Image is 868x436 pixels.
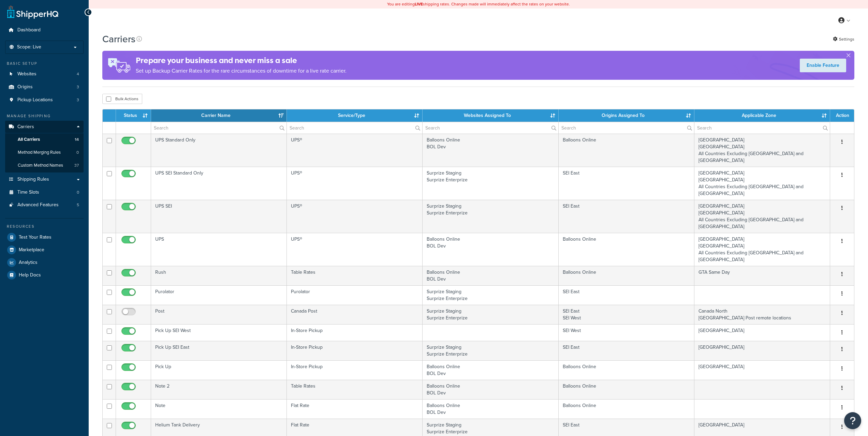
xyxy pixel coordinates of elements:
td: GTA Same Day [694,266,830,285]
td: Canada North [GEOGRAPHIC_DATA] Post remote locations [694,305,830,324]
a: Analytics [5,256,84,269]
a: Marketplace [5,244,84,256]
td: Balloons Online [559,380,694,399]
input: Search [694,122,830,134]
input: Search [423,122,558,134]
a: Test Your Rates [5,231,84,243]
td: UPS SEI Standard Only [151,167,287,200]
td: SEI East [559,167,694,200]
a: Websites 4 [5,68,84,80]
td: Note [151,399,287,419]
div: Manage Shipping [5,113,84,119]
td: Balloons Online [559,134,694,167]
input: Search [559,122,694,134]
span: Websites [17,71,36,77]
td: In-Store Pickup [287,324,423,341]
td: Balloons Online BOL Dev [423,360,558,380]
a: Settings [833,34,854,44]
span: Pickup Locations [17,97,53,103]
th: Service/Type: activate to sort column ascending [287,109,423,122]
div: Resources [5,224,84,229]
td: UPS® [287,233,423,266]
h1: Carriers [102,32,135,46]
td: Table Rates [287,380,423,399]
a: Method Merging Rules 0 [5,146,84,159]
a: Origins 3 [5,81,84,93]
a: Dashboard [5,24,84,36]
li: Time Slots [5,186,84,199]
td: Pick Up [151,360,287,380]
span: Marketplace [19,247,44,253]
span: 5 [77,202,79,208]
a: Advanced Features 5 [5,199,84,211]
a: Carriers [5,121,84,133]
span: Scope: Live [17,44,41,50]
span: Custom Method Names [18,163,63,168]
td: SEI East [559,285,694,305]
a: Enable Feature [800,59,846,72]
li: Method Merging Rules [5,146,84,159]
td: UPS SEI [151,200,287,233]
td: SEI East [559,200,694,233]
a: Custom Method Names 37 [5,159,84,172]
li: Websites [5,68,84,80]
td: [GEOGRAPHIC_DATA] [GEOGRAPHIC_DATA] All Countries Excluding [GEOGRAPHIC_DATA] and [GEOGRAPHIC_DATA] [694,200,830,233]
a: ShipperHQ Home [7,5,58,19]
span: Shipping Rules [17,177,49,182]
td: Balloons Online BOL Dev [423,233,558,266]
td: Balloons Online [559,233,694,266]
button: Bulk Actions [102,94,142,104]
b: LIVE [415,1,423,7]
div: Basic Setup [5,61,84,66]
td: Surprize Staging Surprize Enterprize [423,167,558,200]
span: Advanced Features [17,202,59,208]
td: Note 2 [151,380,287,399]
td: [GEOGRAPHIC_DATA] [GEOGRAPHIC_DATA] All Countries Excluding [GEOGRAPHIC_DATA] and [GEOGRAPHIC_DATA] [694,167,830,200]
li: Pickup Locations [5,94,84,106]
span: 4 [77,71,79,77]
span: Method Merging Rules [18,150,61,155]
th: Websites Assigned To: activate to sort column ascending [423,109,558,122]
span: Time Slots [17,190,39,195]
td: Pick Up SEI East [151,341,287,360]
a: Time Slots 0 [5,186,84,199]
td: Balloons Online BOL Dev [423,399,558,419]
td: In-Store Pickup [287,360,423,380]
span: All Carriers [18,137,40,142]
button: Open Resource Center [844,412,861,429]
img: ad-rules-rateshop-fe6ec290ccb7230408bd80ed9643f0289d75e0ffd9eb532fc0e269fcd187b520.png [102,51,136,80]
td: Pick Up SEI West [151,324,287,341]
td: [GEOGRAPHIC_DATA] [694,324,830,341]
td: Rush [151,266,287,285]
td: Balloons Online BOL Dev [423,134,558,167]
th: Carrier Name: activate to sort column ascending [151,109,287,122]
td: UPS [151,233,287,266]
li: All Carriers [5,133,84,146]
td: SEI East SEI West [559,305,694,324]
th: Applicable Zone: activate to sort column ascending [694,109,830,122]
span: Analytics [19,260,38,266]
td: SEI West [559,324,694,341]
td: Purolator [151,285,287,305]
span: Test Your Rates [19,235,52,240]
span: 0 [77,190,79,195]
li: Origins [5,81,84,93]
td: Table Rates [287,266,423,285]
td: Surprize Staging Surprize Enterprize [423,285,558,305]
th: Origins Assigned To: activate to sort column ascending [559,109,694,122]
td: UPS® [287,134,423,167]
span: 0 [76,150,79,155]
td: Surprize Staging Surprize Enterprize [423,200,558,233]
td: Purolator [287,285,423,305]
span: Dashboard [17,27,41,33]
input: Search [151,122,286,134]
a: Help Docs [5,269,84,281]
td: [GEOGRAPHIC_DATA] [GEOGRAPHIC_DATA] All Countries Excluding [GEOGRAPHIC_DATA] and [GEOGRAPHIC_DATA] [694,134,830,167]
li: Shipping Rules [5,173,84,186]
td: UPS Standard Only [151,134,287,167]
a: Pickup Locations 3 [5,94,84,106]
td: Surprize Staging Surprize Enterprize [423,341,558,360]
li: Carriers [5,121,84,172]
